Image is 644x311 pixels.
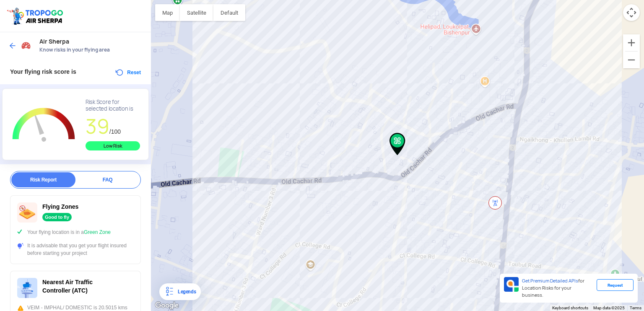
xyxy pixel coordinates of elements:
[42,279,93,294] span: Nearest Air Traffic Controller (ATC)
[522,278,578,284] span: Get Premium Detailed APIs
[630,306,641,310] a: Terms
[86,141,140,150] div: Low Risk
[593,306,625,310] span: Map data ©2025
[84,229,111,235] span: Green Zone
[86,113,109,140] span: 39
[114,67,141,78] button: Reset
[42,213,72,221] div: Good to fly
[174,287,196,297] div: Legends
[504,277,519,292] img: Premium APIs
[21,40,31,50] img: Risk Scores
[8,41,17,50] img: ic_arrow_back_blue.svg
[519,277,597,299] div: for Location Risks for your business.
[9,99,79,152] g: Chart
[153,300,181,311] img: Google
[153,300,181,311] a: Open this area in Google Maps (opens a new window)
[17,202,37,223] img: ic_nofly.svg
[39,38,143,45] span: Air Sherpa
[623,4,640,21] button: Map camera controls
[10,68,76,75] span: Your flying risk score is
[42,203,78,210] span: Flying Zones
[17,228,134,236] div: Your flying location is in a
[11,172,75,187] div: Risk Report
[86,99,140,112] div: Risk Score for selected location is
[17,278,37,298] img: ic_atc.svg
[39,47,143,53] span: Know risks in your flying area
[597,279,634,291] div: Request
[552,305,588,311] button: Keyboard shortcuts
[623,52,640,68] button: Zoom out
[180,4,213,21] button: Show satellite imagery
[109,128,121,135] span: /100
[164,287,174,297] img: Legends
[6,6,66,26] img: ic_tgdronemaps.svg
[623,34,640,51] button: Zoom in
[17,242,134,257] div: It is advisable that you get your flight insured before starting your project
[155,4,180,21] button: Show street map
[75,172,140,187] div: FAQ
